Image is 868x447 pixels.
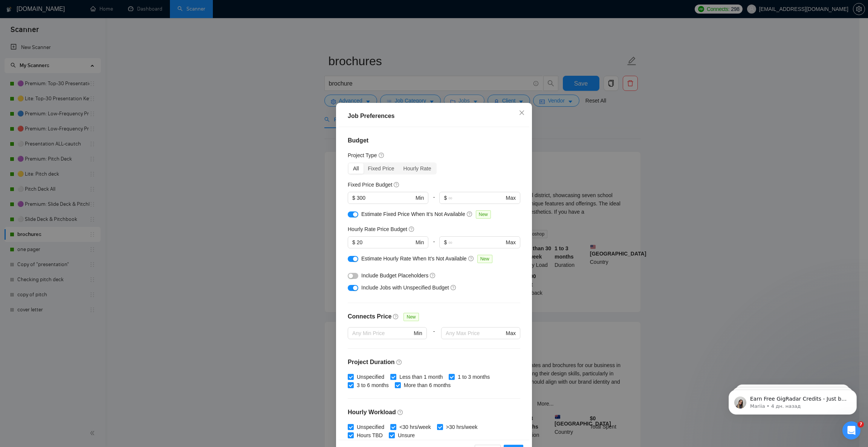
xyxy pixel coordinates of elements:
span: question-circle [393,314,399,320]
input: ∞ [448,194,504,202]
div: Fixed Price [364,163,399,174]
span: Estimate Hourly Rate When It’s Not Available [361,256,467,262]
span: Include Jobs with Unspecified Budget [361,285,449,291]
h5: Hourly Rate Price Budget [348,225,407,233]
span: $ [444,194,447,202]
span: <30 hrs/week [396,423,434,431]
div: - [428,236,439,254]
span: question-circle [451,285,457,291]
span: close [519,110,525,116]
span: New [476,210,491,219]
span: $ [444,238,447,246]
iframe: Intercom notifications сообщение [717,374,868,427]
h4: Budget [348,136,520,145]
div: - [428,192,439,210]
span: New [477,255,492,263]
h5: Fixed Price Budget [348,181,392,189]
span: Max [506,329,516,337]
span: question-circle [397,409,403,415]
span: question-circle [468,256,474,262]
span: $ [352,194,355,202]
span: >30 hrs/week [443,423,481,431]
button: Close [512,103,532,123]
span: 3 to 6 months [354,381,392,389]
span: 7 [858,421,864,427]
input: 0 [357,238,414,246]
input: ∞ [448,238,504,246]
span: Unspecified [354,423,387,431]
span: question-circle [394,182,400,188]
span: New [403,313,419,321]
span: Max [506,194,516,202]
div: All [348,163,364,174]
h4: Hourly Workload [348,408,520,417]
span: Max [506,238,516,246]
input: Any Max Price [446,329,504,337]
span: question-circle [409,226,415,232]
span: $ [352,238,355,246]
input: 0 [357,194,414,202]
div: Job Preferences [348,112,520,121]
span: Unsure [395,431,418,439]
span: Estimate Fixed Price When It’s Not Available [361,211,465,217]
span: 1 to 3 months [455,373,493,381]
span: Min [416,238,424,246]
div: Hourly Rate [399,163,436,174]
span: Unspecified [354,373,387,381]
div: - [427,327,441,348]
h4: Project Duration [348,358,520,367]
span: Include Budget Placeholders [361,272,428,279]
span: Less than 1 month [396,373,446,381]
span: question-circle [379,152,385,158]
span: More than 6 months [401,381,454,389]
h5: Project Type [348,151,377,159]
input: Any Min Price [352,329,412,337]
iframe: Intercom live chat [842,421,860,439]
span: question-circle [430,272,436,279]
span: question-circle [467,211,473,217]
span: Hours TBD [354,431,386,439]
span: Min [416,194,424,202]
span: question-circle [396,359,402,365]
span: Min [414,329,422,337]
h4: Connects Price [348,312,391,321]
